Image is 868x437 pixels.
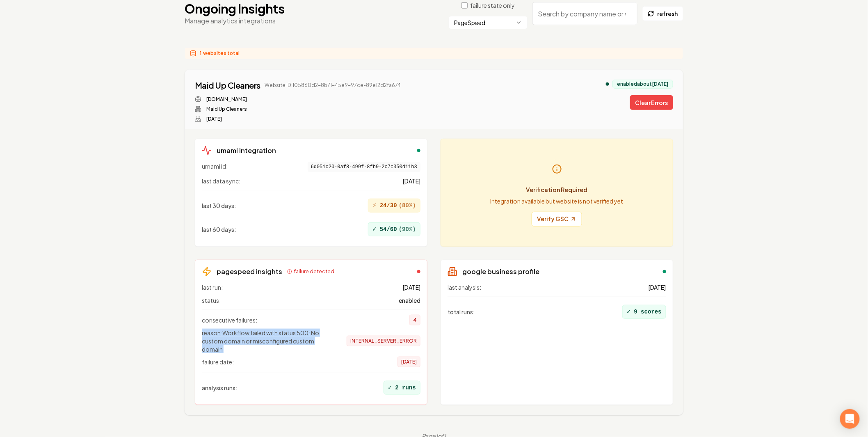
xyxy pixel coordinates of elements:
[202,201,236,210] span: last 30 days :
[202,384,238,392] span: analysis runs :
[462,267,539,277] h3: google business profile
[202,283,223,291] span: last run:
[642,6,683,21] button: refresh
[185,1,284,16] h1: Ongoing Insights
[417,270,420,273] div: failed
[347,336,420,346] span: INTERNAL_SERVER_ERROR
[202,316,257,324] span: consecutive failures:
[612,80,673,89] div: enabled about [DATE]
[217,146,276,156] h3: umami integration
[294,268,334,275] span: failure detected
[630,95,673,110] button: Clear Errors
[402,283,420,291] span: [DATE]
[399,225,416,233] span: ( 90 %)
[470,1,515,9] label: failure state only
[200,50,201,57] span: 1
[195,80,260,91] a: Maid Up Cleaners
[532,2,637,25] input: Search by company name or website ID
[840,409,860,429] div: Open Intercom Messenger
[202,329,333,353] span: reason: Workflow failed with status 500: No custom domain or misconfigured custom domain
[402,177,420,185] span: [DATE]
[202,162,228,172] span: umami id:
[217,267,282,277] h3: pagespeed insights
[397,357,420,367] span: [DATE]
[195,96,401,103] div: Website
[491,185,624,194] p: Verification Required
[372,224,377,234] span: ✓
[448,308,475,316] span: total runs :
[409,315,420,325] span: 4
[372,201,377,210] span: ⚡
[532,212,582,227] a: Verify GSC
[622,305,666,319] div: 9 scores
[368,199,420,213] div: 24/30
[384,381,420,395] div: 2 runs
[491,197,624,205] p: Integration available but website is not verified yet
[448,283,481,291] span: last analysis:
[663,270,666,273] div: enabled
[202,225,236,233] span: last 60 days :
[399,296,420,304] span: enabled
[606,82,609,86] div: analytics enabled
[388,383,392,393] span: ✓
[417,149,420,152] div: enabled
[648,283,666,291] span: [DATE]
[202,177,240,185] span: last data sync:
[368,222,420,236] div: 54/60
[308,162,420,172] span: 6d051c20-0af8-499f-8fb9-2c7c350d11b3
[203,50,240,57] span: websites total
[265,82,401,89] span: Website ID: 105860d2-8b71-45e9-97ce-89e12d2fa674
[202,358,234,366] span: failure date:
[399,201,416,210] span: ( 80 %)
[206,96,247,103] a: [DOMAIN_NAME]
[627,307,631,317] span: ✓
[202,296,221,304] span: status:
[185,16,284,26] p: Manage analytics integrations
